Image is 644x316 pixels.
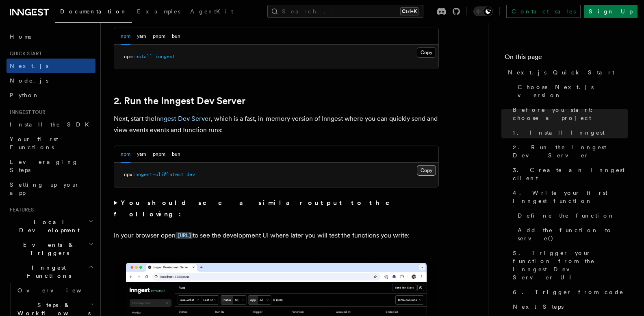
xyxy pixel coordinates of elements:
[153,146,165,163] button: pnpm
[114,95,245,107] a: 2. Run the Inngest Dev Server
[172,28,180,45] button: bun
[14,283,95,298] a: Overview
[7,73,95,88] a: Node.js
[10,33,33,41] span: Home
[510,102,628,125] a: Before you start: choose a project
[510,125,628,140] a: 1. Install Inngest
[137,8,180,15] span: Examples
[510,140,628,163] a: 2. Run the Inngest Dev Server
[510,185,628,208] a: 4. Write your first Inngest function
[7,88,95,102] a: Python
[137,146,146,163] button: yarn
[514,223,628,246] a: Add the function to serve()
[10,136,58,150] span: Your first Functions
[124,172,132,177] span: npx
[121,28,130,45] button: npm
[55,2,132,23] a: Documentation
[505,65,628,80] a: Next.js Quick Start
[10,92,39,98] span: Python
[124,54,132,59] span: npm
[7,29,95,44] a: Home
[510,246,628,285] a: 5. Trigger your function from the Inngest Dev Server UI
[508,68,614,76] span: Next.js Quick Start
[518,211,615,220] span: Define the function
[513,303,564,311] span: Next Steps
[513,129,605,137] span: 1. Install Inngest
[7,132,95,155] a: Your first Functions
[176,232,193,239] code: [URL]
[132,172,184,177] span: inngest-cli@latest
[132,54,152,59] span: install
[513,106,628,122] span: Before you start: choose a project
[155,54,175,59] span: inngest
[514,80,628,102] a: Choose Next.js version
[186,172,195,177] span: dev
[513,288,624,296] span: 6. Trigger from code
[7,50,42,57] span: Quick start
[114,113,439,136] p: Next, start the , which is a fast, in-memory version of Inngest where you can quickly send and vi...
[513,249,628,281] span: 5. Trigger your function from the Inngest Dev Server UI
[10,121,94,128] span: Install the SDK
[10,181,80,196] span: Setting up your app
[121,146,130,163] button: npm
[132,2,185,22] a: Examples
[190,8,233,15] span: AgentKit
[518,226,628,242] span: Add the function to serve()
[513,143,628,159] span: 2. Run the Inngest Dev Server
[7,264,88,280] span: Inngest Functions
[400,7,418,15] kbd: Ctrl+K
[114,230,439,242] p: In your browser open to see the development UI where later you will test the functions you write:
[114,197,439,220] summary: You should see a similar output to the following:
[7,218,89,234] span: Local Development
[505,52,628,65] h4: On this page
[510,163,628,185] a: 3. Create an Inngest client
[114,199,401,218] strong: You should see a similar output to the following:
[510,299,628,314] a: Next Steps
[510,285,628,299] a: 6. Trigger from code
[137,28,146,45] button: yarn
[7,177,95,200] a: Setting up your app
[417,47,436,58] button: Copy
[60,8,127,15] span: Documentation
[185,2,238,22] a: AgentKit
[7,207,34,213] span: Features
[7,109,46,116] span: Inngest tour
[172,146,180,163] button: bun
[584,5,637,18] a: Sign Up
[417,165,436,176] button: Copy
[7,241,89,257] span: Events & Triggers
[513,189,628,205] span: 4. Write your first Inngest function
[153,28,165,45] button: pnpm
[176,231,193,239] a: [URL]
[267,5,423,18] button: Search...Ctrl+K
[518,83,628,99] span: Choose Next.js version
[514,208,628,223] a: Define the function
[10,159,78,173] span: Leveraging Steps
[7,238,95,260] button: Events & Triggers
[7,117,95,132] a: Install the SDK
[10,77,48,84] span: Node.js
[473,7,493,16] button: Toggle dark mode
[10,63,48,69] span: Next.js
[7,260,95,283] button: Inngest Functions
[154,115,211,122] a: Inngest Dev Server
[7,59,95,73] a: Next.js
[7,155,95,177] a: Leveraging Steps
[7,215,95,238] button: Local Development
[513,166,628,182] span: 3. Create an Inngest client
[506,5,581,18] a: Contact sales
[17,287,101,294] span: Overview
